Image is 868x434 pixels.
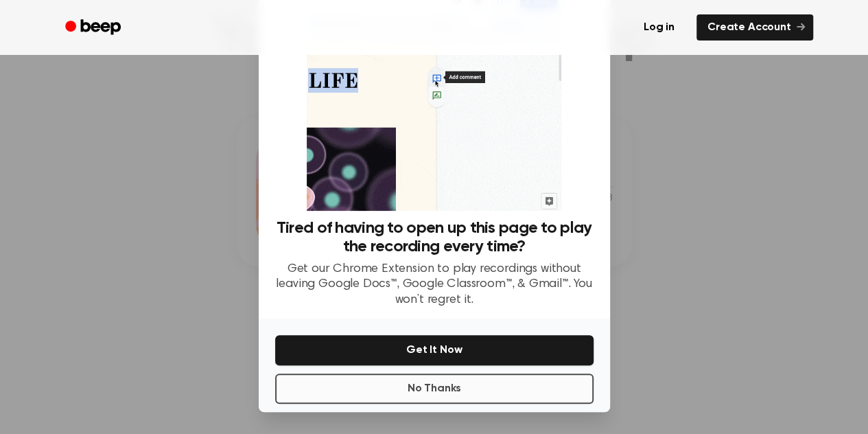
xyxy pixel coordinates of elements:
[275,335,594,365] button: Get It Now
[275,374,594,404] button: No Thanks
[275,219,594,256] h3: Tired of having to open up this page to play the recording every time?
[696,14,813,41] a: Create Account
[630,12,688,43] a: Log in
[56,14,133,41] a: Beep
[275,262,594,308] p: Get our Chrome Extension to play recordings without leaving Google Docs™, Google Classroom™, & Gm...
